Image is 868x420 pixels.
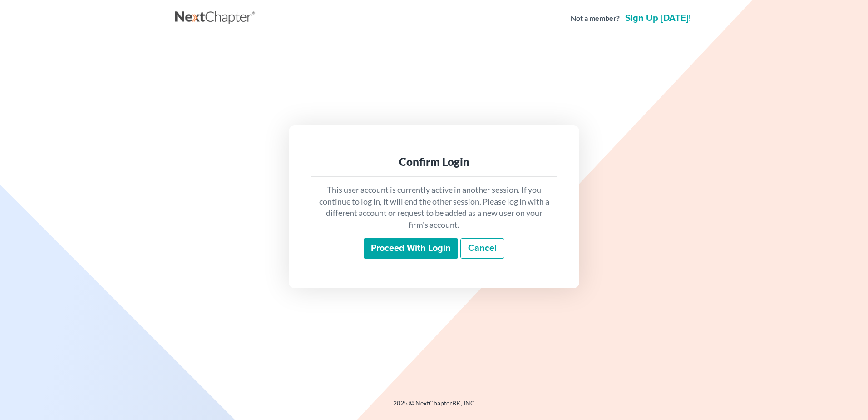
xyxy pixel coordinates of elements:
[460,238,504,259] a: Cancel
[623,14,693,23] a: Sign up [DATE]!
[571,13,620,24] strong: Not a member?
[318,155,550,169] div: Confirm Login
[175,399,693,415] div: 2025 © NextChapterBK, INC
[318,184,550,231] p: This user account is currently active in another session. If you continue to log in, it will end ...
[364,238,458,259] input: Proceed with login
